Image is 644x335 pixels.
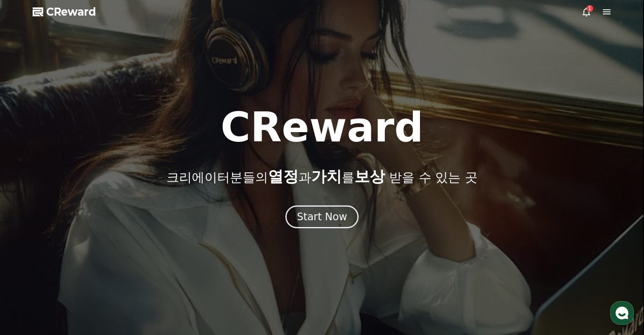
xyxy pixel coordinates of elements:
[311,168,342,185] span: 가치
[221,107,423,148] h1: CReward
[586,5,593,12] div: 1
[581,7,591,17] a: 1
[354,168,385,185] span: 보상
[285,205,359,228] button: Start Now
[46,5,96,19] span: CReward
[285,214,359,222] a: Start Now
[268,168,299,185] span: 열정
[166,168,477,185] p: 크리에이터분들의 과 를 받을 수 있는 곳
[33,5,96,19] a: CReward
[297,210,347,224] div: Start Now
